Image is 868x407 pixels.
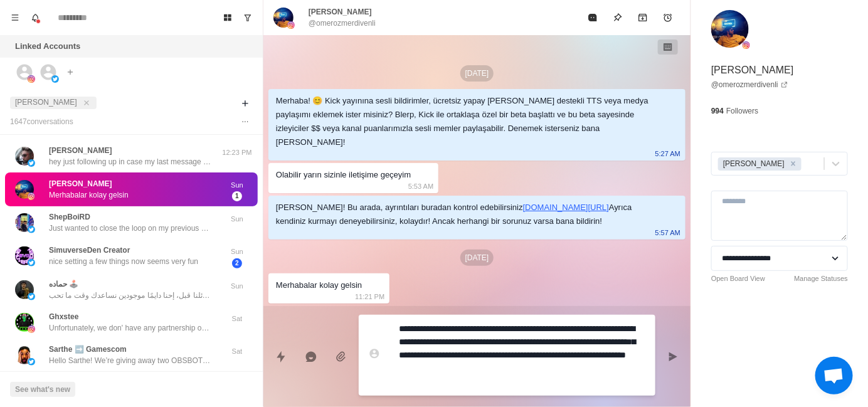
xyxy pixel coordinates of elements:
img: picture [28,193,35,200]
button: See what's new [10,382,75,397]
p: [DATE] [460,65,494,82]
p: 5:53 AM [408,179,433,193]
div: [PERSON_NAME] [719,157,786,171]
span: 1 [232,191,242,201]
img: picture [28,159,35,167]
button: Add media [329,344,354,369]
p: Merhabalar kolay gelsin [49,189,129,201]
p: Ghxstee [49,311,78,322]
button: Add account [63,65,78,80]
p: nice setting a few things now seems very fun [49,256,198,267]
img: picture [28,293,35,300]
p: 11:21 PM [355,290,384,304]
p: [PERSON_NAME] [711,63,794,78]
p: Unfortunately, we don' have any partnership opportunities yet but we have an affiliate program fo... [49,322,212,334]
p: [PERSON_NAME] [309,6,372,18]
p: [PERSON_NAME] [49,145,112,156]
button: Send message [660,344,685,369]
p: [DATE] [460,250,494,266]
img: picture [15,246,34,265]
p: Sun [221,180,253,191]
p: 994 [711,105,724,117]
img: picture [15,147,34,166]
p: Hello Sarthe! We’re giving away two OBSBOT cameras, a blerpy plushie and pins at the booth! We’d ... [49,355,212,366]
p: Just wanted to close the loop on my previous messages and make sure you know that I'm here to sup... [49,223,212,234]
button: Pin [605,5,630,30]
button: Options [238,114,253,129]
p: Followers [726,105,758,117]
img: picture [15,180,34,199]
p: Linked Accounts [15,40,80,53]
a: [DOMAIN_NAME][URL] [523,203,609,212]
div: Remove Jayson [786,157,800,171]
div: Merhabalar kolay gelsin [276,278,362,292]
div: [PERSON_NAME]! Bu arada, ayrıntıları buradan kontrol edebilirsiniz Ayrıca kendiniz kurmayı deneye... [276,201,658,228]
button: Notifications [25,8,45,28]
a: @omerozmerdivenli [711,79,788,90]
button: Archive [630,5,655,30]
p: Sun [221,214,253,225]
p: Sarthe ➡️ Gamescom [49,344,127,355]
p: Sun [221,246,253,257]
div: Merhaba! 😊 Kick yayınına sesli bildirimler, ücretsiz yapay [PERSON_NAME] destekli TTS veya medya ... [276,94,658,149]
img: picture [28,358,35,366]
button: Menu [5,8,25,28]
span: [PERSON_NAME] [15,98,77,107]
img: picture [743,41,750,49]
p: 1647 conversation s [10,116,73,127]
a: Open Board View [711,273,765,284]
span: 2 [232,258,242,268]
button: Add filters [238,96,253,111]
p: ShepBoiRD [49,211,90,223]
p: 5:57 AM [655,226,680,240]
button: Mark as read [580,5,605,30]
img: picture [273,8,294,28]
a: Manage Statuses [794,273,848,284]
img: picture [287,21,295,29]
p: Sat [221,314,253,324]
p: @omerozmerdivenli [309,18,376,29]
img: picture [711,10,749,48]
img: picture [15,313,34,332]
p: 12:23 PM [221,147,253,158]
a: Open chat [815,357,853,394]
p: سلام، بس حبيت أذكرك آخر مرة لو فاتتك رسائلنا قبل، إحنا دايمًا موجودين نساعدك وقت ما تحب. [49,290,212,301]
img: picture [15,346,34,364]
button: Add reminder [655,5,680,30]
img: picture [28,75,35,83]
p: 5:27 AM [655,147,680,161]
p: hey just following up in case my last message got missed! [49,156,212,167]
p: Sun [221,281,253,292]
p: Sat [221,346,253,357]
button: close [80,97,93,109]
p: SimuverseDen Creator [49,245,130,256]
img: picture [28,226,35,233]
p: [PERSON_NAME] [49,178,112,189]
img: picture [28,259,35,267]
button: Reply with AI [299,344,324,369]
img: picture [15,213,34,232]
button: Quick replies [268,344,294,369]
button: Show unread conversations [238,8,258,28]
button: Board View [218,8,238,28]
img: picture [15,280,34,299]
img: picture [51,75,59,83]
div: Olabilir yarın sizinle iletişime geçeyim [276,168,411,182]
p: حماده 🕹️ [49,278,78,290]
img: picture [28,325,35,333]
